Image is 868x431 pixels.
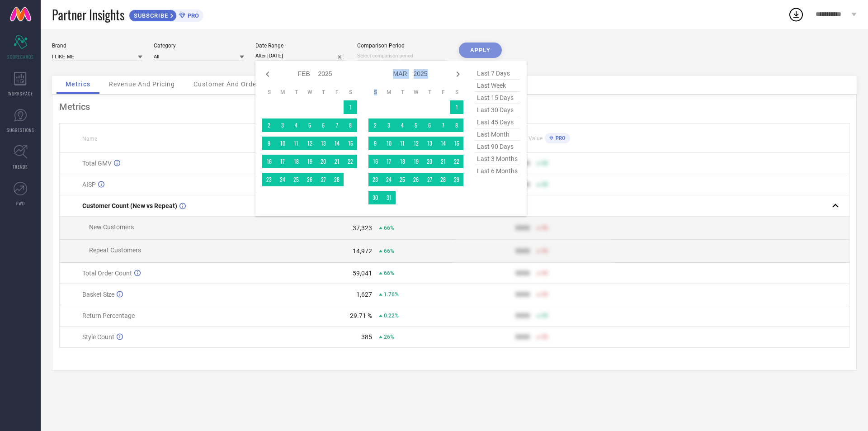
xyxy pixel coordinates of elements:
[303,155,316,168] td: Wed Feb 19 2025
[262,89,276,96] th: Sunday
[542,313,548,319] span: 50
[276,173,289,186] td: Mon Feb 24 2025
[384,334,394,340] span: 26%
[396,137,409,150] td: Tue Mar 11 2025
[382,173,396,186] td: Mon Mar 24 2025
[384,313,399,319] span: 0.22%
[289,155,303,168] td: Tue Feb 18 2025
[52,43,142,49] div: Brand
[289,118,303,132] td: Tue Feb 04 2025
[396,173,409,186] td: Tue Mar 25 2025
[276,118,289,132] td: Mon Feb 03 2025
[89,223,134,231] span: New Customers
[542,291,548,298] span: 50
[475,141,520,153] span: last 90 days
[82,202,177,209] span: Customer Count (New vs Repeat)
[423,155,436,168] td: Thu Mar 20 2025
[368,89,382,96] th: Sunday
[453,69,463,80] div: Next month
[262,173,276,186] td: Sun Feb 23 2025
[384,291,399,298] span: 1.76%
[436,173,450,186] td: Fri Mar 28 2025
[423,137,436,150] td: Thu Mar 13 2025
[553,135,566,141] span: PRO
[475,67,520,80] span: last 7 days
[262,155,276,168] td: Sun Feb 16 2025
[357,51,448,61] input: Select comparison period
[396,89,409,96] th: Tuesday
[8,90,33,97] span: WORKSPACE
[475,116,520,128] span: last 45 days
[382,191,396,204] td: Mon Mar 31 2025
[409,173,423,186] td: Wed Mar 26 2025
[129,12,170,19] span: SUBSCRIBE
[384,225,394,231] span: 66%
[82,136,97,142] span: Name
[262,118,276,132] td: Sun Feb 02 2025
[515,291,530,298] div: 9999
[330,137,344,150] td: Fri Feb 14 2025
[368,118,382,132] td: Sun Mar 02 2025
[436,118,450,132] td: Fri Mar 07 2025
[316,118,330,132] td: Thu Feb 06 2025
[7,53,34,60] span: SCORECARDS
[344,100,357,114] td: Sat Feb 01 2025
[475,80,520,92] span: last week
[396,118,409,132] td: Tue Mar 04 2025
[82,270,132,277] span: Total Order Count
[316,155,330,168] td: Thu Feb 20 2025
[330,89,344,96] th: Friday
[423,89,436,96] th: Thursday
[475,128,520,141] span: last month
[368,191,382,204] td: Sun Mar 30 2025
[450,100,463,114] td: Sat Mar 01 2025
[344,155,357,168] td: Sat Feb 22 2025
[82,160,112,167] span: Total GMV
[542,160,548,166] span: 50
[515,247,530,255] div: 9999
[89,246,141,254] span: Repeat Customers
[475,165,520,177] span: last 6 months
[316,137,330,150] td: Thu Feb 13 2025
[129,7,203,22] a: SUBSCRIBEPRO
[368,155,382,168] td: Sun Mar 16 2025
[303,118,316,132] td: Wed Feb 05 2025
[361,333,372,341] div: 385
[316,89,330,96] th: Thursday
[515,270,530,277] div: 9999
[82,312,135,319] span: Return Percentage
[542,270,548,276] span: 50
[475,92,520,104] span: last 15 days
[303,89,316,96] th: Wednesday
[450,137,463,150] td: Sat Mar 15 2025
[409,137,423,150] td: Wed Mar 12 2025
[357,43,448,49] div: Comparison Period
[450,173,463,186] td: Sat Mar 29 2025
[350,312,372,319] div: 29.71 %
[303,137,316,150] td: Wed Feb 12 2025
[382,118,396,132] td: Mon Mar 03 2025
[409,89,423,96] th: Wednesday
[289,173,303,186] td: Tue Feb 25 2025
[276,89,289,96] th: Monday
[255,51,346,61] input: Select date range
[475,153,520,165] span: last 3 months
[396,155,409,168] td: Tue Mar 18 2025
[356,291,372,298] div: 1,627
[542,225,548,231] span: 50
[515,224,530,232] div: 9999
[788,6,804,23] div: Open download list
[436,155,450,168] td: Fri Mar 21 2025
[330,155,344,168] td: Fri Feb 21 2025
[384,270,394,276] span: 66%
[82,333,114,341] span: Style Count
[344,118,357,132] td: Sat Feb 08 2025
[368,137,382,150] td: Sun Mar 09 2025
[303,173,316,186] td: Wed Feb 26 2025
[450,118,463,132] td: Sat Mar 08 2025
[52,5,124,24] span: Partner Insights
[255,43,346,49] div: Date Range
[330,118,344,132] td: Fri Feb 07 2025
[382,155,396,168] td: Mon Mar 17 2025
[353,247,372,255] div: 14,972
